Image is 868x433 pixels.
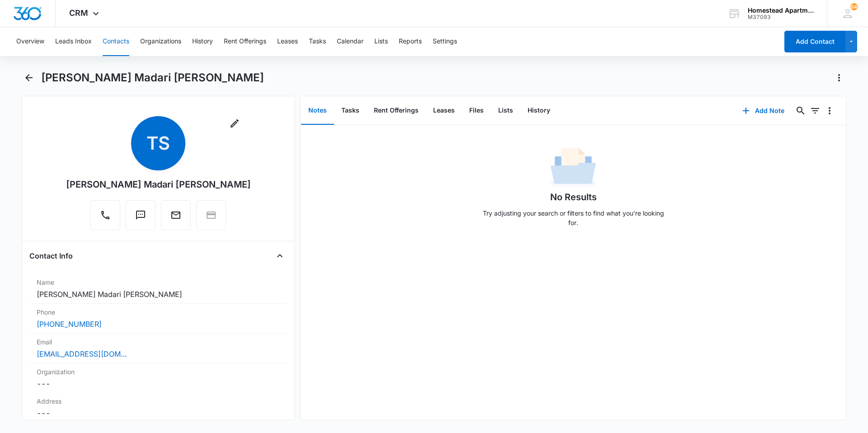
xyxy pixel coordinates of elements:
[399,27,422,56] button: Reports
[103,27,129,56] button: Contacts
[273,249,287,263] button: Close
[126,214,156,222] a: Text
[374,27,388,56] button: Lists
[37,289,280,300] dd: [PERSON_NAME] Madari [PERSON_NAME]
[367,97,426,125] button: Rent Offerings
[90,200,120,230] button: Call
[793,104,808,118] button: Search...
[733,100,793,122] button: Add Note
[37,319,102,329] a: [PHONE_NUMBER]
[37,307,280,317] label: Phone
[29,250,73,261] h4: Contact Info
[29,334,287,363] div: Email[EMAIL_ADDRESS][DOMAIN_NAME]
[520,97,557,125] button: History
[69,8,88,18] span: CRM
[37,408,280,419] dd: ---
[22,71,36,85] button: Back
[29,363,287,393] div: Organization---
[301,97,334,125] button: Notes
[55,27,92,56] button: Leads Inbox
[309,27,326,56] button: Tasks
[29,393,287,423] div: Address---
[37,367,280,377] label: Organization
[161,200,191,230] button: Email
[29,304,287,334] div: Phone[PHONE_NUMBER]
[426,97,462,125] button: Leases
[90,214,120,222] a: Call
[462,97,491,125] button: Files
[433,27,457,56] button: Settings
[551,145,596,190] img: No Data
[224,27,266,56] button: Rent Offerings
[277,27,298,56] button: Leases
[550,190,597,204] h1: No Results
[37,378,280,389] dd: ---
[748,14,814,20] div: account id
[37,396,280,406] label: Address
[37,348,127,359] a: [EMAIL_ADDRESS][DOMAIN_NAME]
[37,278,280,287] label: Name
[491,97,520,125] button: Lists
[140,27,181,56] button: Organizations
[832,71,846,85] button: Actions
[29,274,287,304] div: Name[PERSON_NAME] Madari [PERSON_NAME]
[66,178,251,191] div: [PERSON_NAME] Madari [PERSON_NAME]
[16,27,44,56] button: Overview
[784,31,845,52] button: Add Contact
[131,116,185,170] span: TS
[748,7,814,14] div: account name
[478,208,668,227] p: Try adjusting your search or filters to find what you’re looking for.
[822,104,837,118] button: Overflow Menu
[334,97,367,125] button: Tasks
[41,71,264,85] h1: [PERSON_NAME] Madari [PERSON_NAME]
[808,104,822,118] button: Filters
[850,3,858,10] span: 64
[161,214,191,222] a: Email
[192,27,213,56] button: History
[126,200,156,230] button: Text
[37,337,280,347] label: Email
[850,3,858,10] div: notifications count
[337,27,363,56] button: Calendar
